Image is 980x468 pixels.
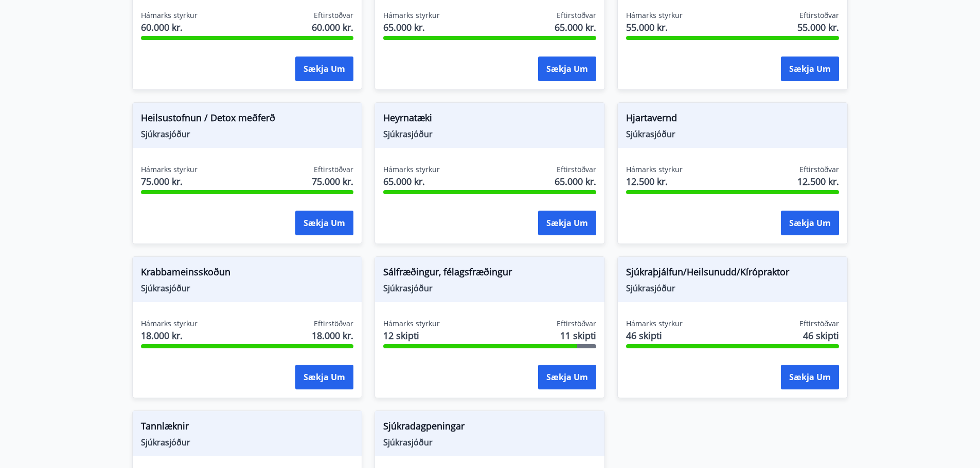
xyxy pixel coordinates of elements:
span: Tannlæknir [141,419,354,437]
span: Sjúkrasjóður [626,283,839,294]
span: Sálfræðingur, félagsfræðingur [383,265,596,283]
span: Sjúkrasjóður [141,283,354,294]
span: Eftirstöðvar [314,164,353,175]
span: Eftirstöðvar [799,164,839,175]
button: Sækja um [781,365,839,389]
span: 65.000 kr. [555,175,596,188]
span: 18.000 kr. [141,329,198,342]
span: 18.000 kr. [312,329,353,342]
span: Hjartavernd [626,111,839,128]
span: Hámarks styrkur [626,164,683,175]
span: 75.000 kr. [141,175,198,188]
span: Sjúkradagpeningar [383,419,596,437]
span: Hámarks styrkur [383,319,440,329]
span: Hámarks styrkur [141,164,198,175]
span: Hámarks styrkur [141,10,198,21]
span: 12.500 kr. [797,175,839,188]
span: Sjúkraþjálfun/Heilsunudd/Kírópraktor [626,265,839,283]
span: 46 skipti [803,329,839,342]
span: 11 skipti [560,329,596,342]
span: Hámarks styrkur [383,10,440,21]
button: Sækja um [295,365,353,389]
span: Eftirstöðvar [557,164,596,175]
span: Sjúkrasjóður [383,437,596,448]
button: Sækja um [781,57,839,81]
span: Sjúkrasjóður [626,128,839,140]
span: 60.000 kr. [141,21,198,34]
button: Sækja um [538,365,596,389]
button: Sækja um [295,211,353,235]
span: Eftirstöðvar [799,10,839,21]
span: 12 skipti [383,329,440,342]
button: Sækja um [295,57,353,81]
span: Sjúkrasjóður [383,128,596,140]
span: Krabbameinsskoðun [141,265,354,283]
span: Hámarks styrkur [141,319,198,329]
span: 65.000 kr. [555,21,596,34]
span: 60.000 kr. [312,21,353,34]
span: Eftirstöðvar [557,319,596,329]
button: Sækja um [781,211,839,235]
span: Eftirstöðvar [314,319,353,329]
span: 65.000 kr. [383,21,440,34]
span: Hámarks styrkur [626,10,683,21]
span: Sjúkrasjóður [383,283,596,294]
span: 46 skipti [626,329,683,342]
button: Sækja um [538,57,596,81]
span: 65.000 kr. [383,175,440,188]
span: Hámarks styrkur [383,164,440,175]
span: Heyrnatæki [383,111,596,128]
span: 55.000 kr. [626,21,683,34]
span: 55.000 kr. [797,21,839,34]
span: Eftirstöðvar [314,10,353,21]
span: Hámarks styrkur [626,319,683,329]
span: 75.000 kr. [312,175,353,188]
span: Eftirstöðvar [557,10,596,21]
span: 12.500 kr. [626,175,683,188]
span: Sjúkrasjóður [141,128,354,140]
span: Eftirstöðvar [799,319,839,329]
button: Sækja um [538,211,596,235]
span: Heilsustofnun / Detox meðferð [141,111,354,128]
span: Sjúkrasjóður [141,437,354,448]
